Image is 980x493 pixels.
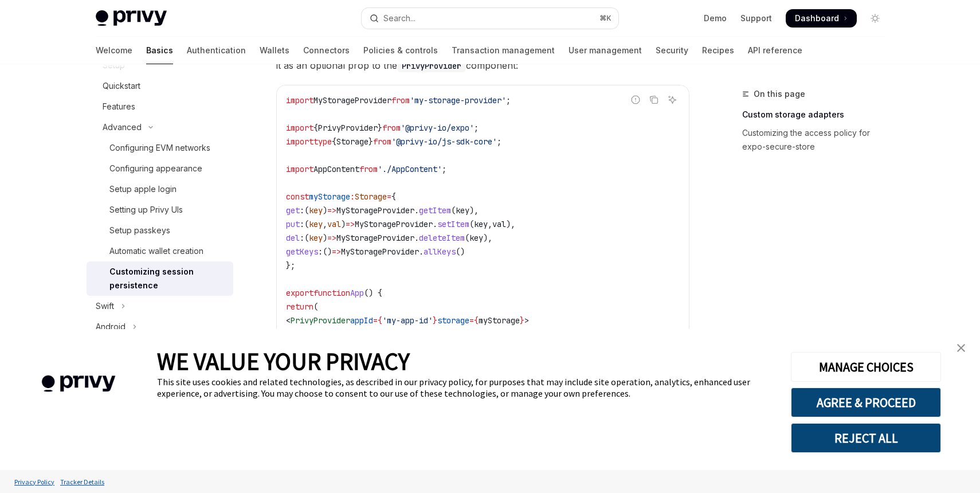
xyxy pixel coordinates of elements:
[336,205,414,216] span: MyStorageProvider
[346,219,355,229] span: =>
[109,203,183,217] div: Setting up Privy UIs
[497,136,501,147] span: ;
[109,141,210,155] div: Configuring EVM networks
[309,233,323,243] span: key
[260,37,289,64] a: Wallets
[702,37,734,64] a: Recipes
[748,37,802,64] a: API reference
[309,219,323,229] span: key
[456,205,469,216] span: key
[336,136,369,147] span: Storage
[87,76,233,96] a: Quickstart
[157,346,410,376] span: WE VALUE YOUR PRIVACY
[109,265,226,292] div: Customizing session persistence
[96,37,132,64] a: Welcome
[424,246,456,257] span: allKeys
[323,233,327,243] span: )
[866,9,884,28] button: Toggle dark mode
[442,164,446,174] span: ;
[323,205,327,216] span: )
[791,388,941,417] button: AGREE & PROCEED
[391,136,497,147] span: '@privy-io/js-sdk-core'
[318,246,323,257] span: :
[506,219,515,229] span: ),
[291,315,350,326] span: PrivyProvider
[437,219,469,229] span: setItem
[373,315,378,326] span: =
[157,376,774,399] div: This site uses cookies and related technologies, as described in our privacy policy, for purposes...
[742,105,893,124] a: Custom storage adapters
[791,352,941,382] button: MANAGE CHOICES
[373,136,391,147] span: from
[103,120,142,134] div: Advanced
[483,233,492,243] span: ),
[323,219,327,229] span: ,
[378,315,382,326] span: {
[332,136,336,147] span: {
[87,220,233,241] a: Setup passkeys
[474,123,479,133] span: ;
[410,95,506,105] span: 'my-storage-provider'
[87,316,233,337] button: Toggle Android section
[318,123,378,133] span: PrivyProvider
[313,164,359,174] span: AppContent
[286,164,313,174] span: import
[286,315,291,326] span: <
[336,233,414,243] span: MyStorageProvider
[957,344,965,352] img: close banner
[303,37,350,64] a: Connectors
[286,205,300,216] span: get
[309,205,323,216] span: key
[704,13,727,24] a: Demo
[146,37,173,64] a: Basics
[87,296,233,316] button: Toggle Swift section
[286,95,313,105] span: import
[109,244,203,258] div: Automatic wallet creation
[364,288,382,298] span: () {
[300,205,304,216] span: :
[103,79,140,93] div: Quickstart
[391,95,410,105] span: from
[87,199,233,220] a: Setting up Privy UIs
[350,288,364,298] span: App
[452,37,555,64] a: Transaction management
[286,136,313,147] span: import
[300,233,304,243] span: :
[96,320,126,334] div: Android
[469,205,479,216] span: ),
[187,37,246,64] a: Authentication
[327,205,336,216] span: =>
[96,299,114,313] div: Swift
[286,302,313,312] span: return
[87,179,233,199] a: Setup apple login
[488,219,492,229] span: ,
[323,246,332,257] span: ()
[740,13,772,24] a: Support
[378,123,382,133] span: }
[304,205,309,216] span: (
[87,261,233,296] a: Customizing session persistence
[332,246,341,257] span: =>
[363,37,438,64] a: Policies & controls
[520,315,524,326] span: }
[309,191,350,202] span: myStorage
[359,164,378,174] span: from
[646,92,661,107] button: Copy the contents from the code block
[87,117,233,138] button: Toggle Advanced section
[286,191,309,202] span: const
[382,315,433,326] span: 'my-app-id'
[479,315,520,326] span: myStorage
[350,191,355,202] span: :
[87,241,233,261] a: Automatic wallet creation
[599,14,611,23] span: ⌘ K
[492,219,506,229] span: val
[474,219,488,229] span: key
[355,219,433,229] span: MyStorageProvider
[950,337,973,359] a: close banner
[506,95,511,105] span: ;
[791,423,941,453] button: REJECT ALL
[304,219,309,229] span: (
[569,37,642,64] a: User management
[341,246,419,257] span: MyStorageProvider
[313,95,391,105] span: MyStorageProvider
